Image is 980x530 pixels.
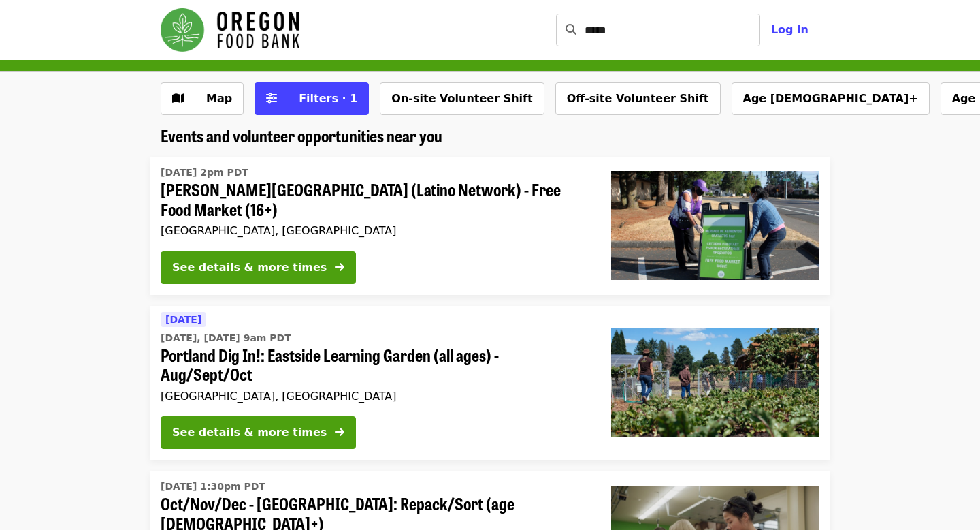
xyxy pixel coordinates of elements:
span: Portland Dig In!: Eastside Learning Garden (all ages) - Aug/Sept/Oct [161,345,589,385]
img: Portland Dig In!: Eastside Learning Garden (all ages) - Aug/Sept/Oct organized by Oregon Food Bank [611,328,819,437]
span: Events and volunteer opportunities near you [161,123,442,147]
i: sliders-h icon [266,92,277,105]
button: Log in [760,16,819,44]
i: arrow-right icon [335,261,344,274]
img: Rigler Elementary School (Latino Network) - Free Food Market (16+) organized by Oregon Food Bank [611,171,819,280]
i: search icon [566,23,576,36]
button: See details & more times [161,416,356,449]
span: Map [206,92,232,105]
button: Off-site Volunteer Shift [555,82,721,115]
button: On-site Volunteer Shift [380,82,544,115]
button: See details & more times [161,251,356,284]
span: [PERSON_NAME][GEOGRAPHIC_DATA] (Latino Network) - Free Food Market (16+) [161,180,589,219]
input: Search [585,14,760,46]
time: [DATE], [DATE] 9am PDT [161,331,291,345]
div: See details & more times [172,424,327,441]
button: Age [DEMOGRAPHIC_DATA]+ [732,82,930,115]
button: Show map view [161,82,244,115]
span: Log in [771,23,808,36]
time: [DATE] 1:30pm PDT [161,480,265,494]
span: [DATE] [165,314,201,325]
div: [GEOGRAPHIC_DATA], [GEOGRAPHIC_DATA] [161,390,589,403]
button: Filters (1 selected) [255,82,369,115]
span: Filters · 1 [299,92,357,105]
div: See details & more times [172,260,327,276]
i: map icon [172,92,184,105]
time: [DATE] 2pm PDT [161,166,248,180]
img: Oregon Food Bank - Home [161,8,299,52]
a: See details for "Portland Dig In!: Eastside Learning Garden (all ages) - Aug/Sept/Oct" [150,306,830,461]
i: arrow-right icon [335,426,344,439]
div: [GEOGRAPHIC_DATA], [GEOGRAPHIC_DATA] [161,224,589,237]
a: See details for "Rigler Elementary School (Latino Network) - Free Food Market (16+)" [150,157,830,295]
